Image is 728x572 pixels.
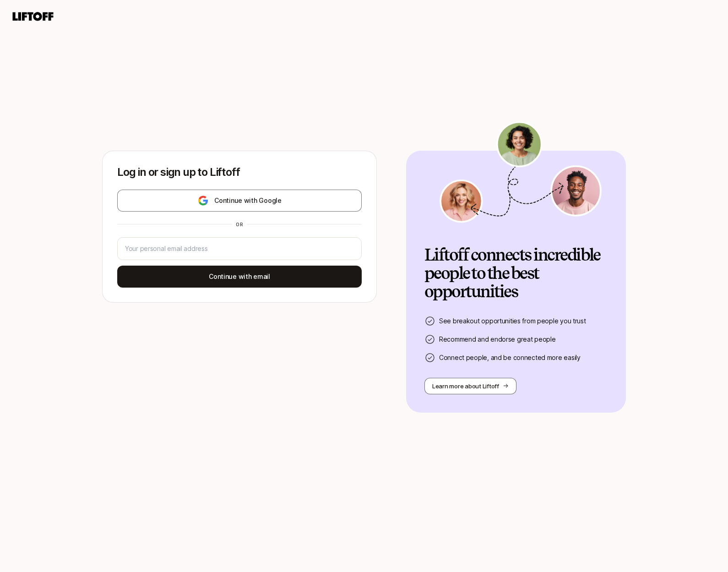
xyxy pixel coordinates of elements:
[438,121,603,223] img: signup-banner
[117,266,362,288] button: Continue with email
[424,246,608,301] h2: Liftoff connects incredible people to the best opportunities
[439,316,586,327] p: See breakout opportunities from people you trust
[117,190,362,212] button: Continue with Google
[232,221,247,228] div: or
[125,243,354,254] input: Your personal email address
[424,378,516,394] button: Learn more about Liftoff
[197,195,209,206] img: google-logo
[117,166,362,179] p: Log in or sign up to Liftoff
[439,352,581,363] p: Connect people, and be connected more easily
[439,334,555,345] p: Recommend and endorse great people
